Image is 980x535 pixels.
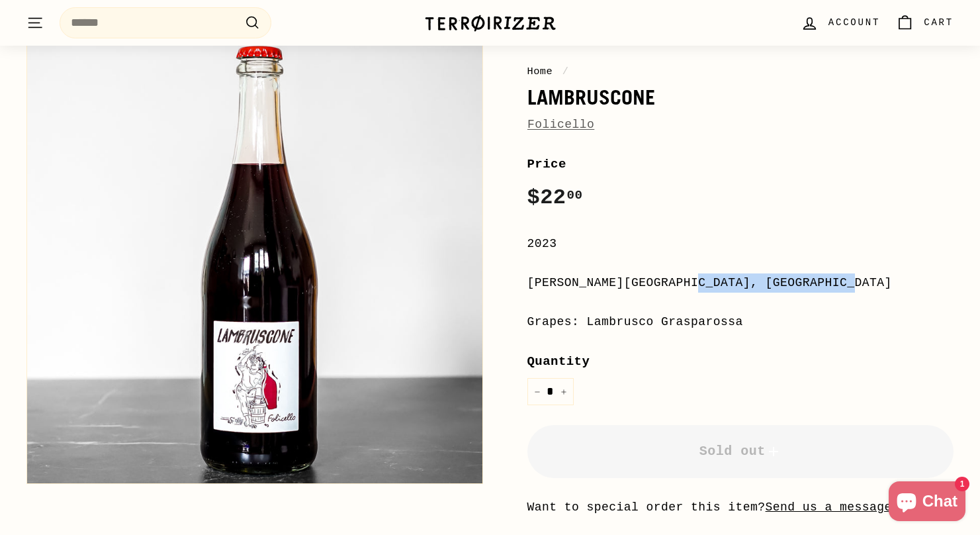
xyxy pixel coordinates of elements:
[527,378,574,405] input: quantity
[27,28,482,483] img: Lambruscone
[527,378,547,405] button: Reduce item quantity by one
[766,501,892,514] a: Send us a message
[924,15,954,30] span: Cart
[527,118,594,131] a: Folicello
[828,15,880,30] span: Account
[793,3,888,42] a: Account
[527,154,954,174] label: Price
[527,498,954,517] li: Want to special order this item?
[527,273,954,293] div: [PERSON_NAME][GEOGRAPHIC_DATA], [GEOGRAPHIC_DATA]
[527,234,954,254] div: 2023
[527,425,954,478] button: Sold out
[527,66,553,77] a: Home
[527,185,583,210] span: $22
[888,3,961,42] a: Cart
[559,66,572,77] span: /
[527,313,954,332] div: Grapes: Lambrusco Grasparossa
[527,352,954,371] label: Quantity
[527,86,954,109] h1: Lambruscone
[554,378,574,405] button: Increase item quantity by one
[527,64,954,79] nav: breadcrumbs
[699,444,781,459] span: Sold out
[885,481,969,524] inbox-online-store-chat: Shopify online store chat
[566,188,582,203] sup: 00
